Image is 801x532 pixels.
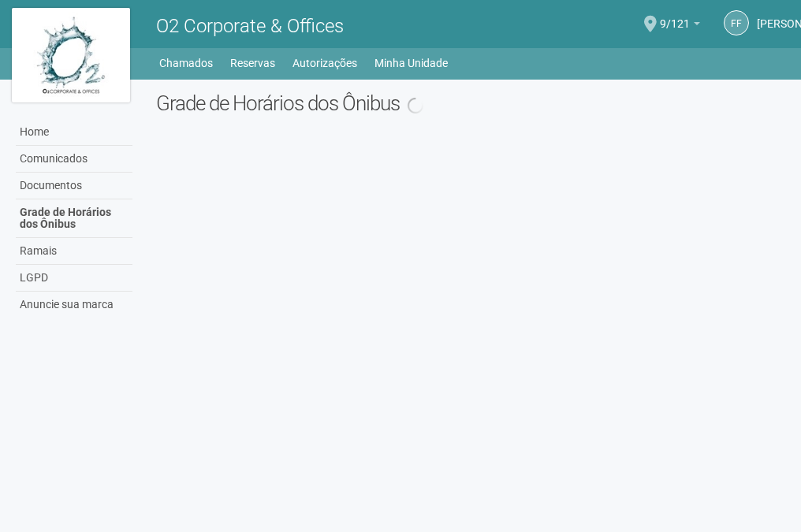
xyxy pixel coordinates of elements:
[16,146,132,173] a: Comunicados
[16,238,132,265] a: Ramais
[374,52,448,74] a: Minha Unidade
[16,173,132,199] a: Documentos
[724,10,749,35] a: FF
[159,52,213,74] a: Chamados
[16,199,132,238] a: Grade de Horários dos Ônibus
[156,91,674,115] h2: Grade de Horários dos Ônibus
[16,292,132,318] a: Anuncie sua marca
[660,20,700,32] a: 9/121
[156,15,344,37] span: O2 Corporate & Offices
[12,8,130,102] img: logo.jpg
[16,265,132,292] a: LGPD
[408,98,423,113] img: spinner.png
[16,119,132,146] a: Home
[292,52,357,74] a: Autorizações
[230,52,275,74] a: Reservas
[660,2,690,30] span: 9/121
